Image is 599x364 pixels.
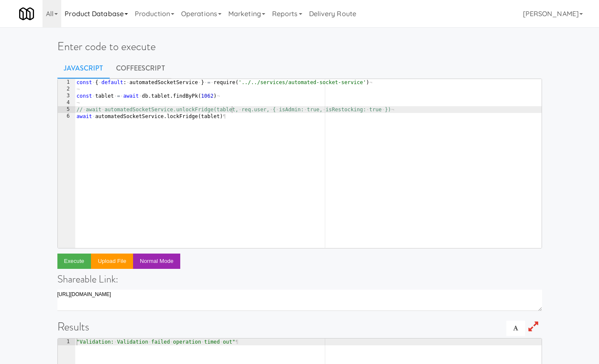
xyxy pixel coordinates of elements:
a: CoffeeScript [110,58,171,79]
div: 3 [58,93,75,99]
h1: Results [57,321,542,333]
textarea: [URL][DOMAIN_NAME] [57,290,542,311]
div: 4 [58,99,75,106]
div: 1 [58,339,75,345]
div: 1 [58,79,75,86]
div: 5 [58,106,75,113]
h1: Enter code to execute [57,40,542,53]
img: Micromart [19,6,34,21]
button: Normal Mode [133,254,180,269]
div: 6 [58,113,75,120]
button: Execute [57,254,91,269]
h4: Shareable Link: [57,274,542,285]
div: 2 [58,86,75,93]
a: Javascript [57,58,110,79]
button: Upload file [91,254,133,269]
